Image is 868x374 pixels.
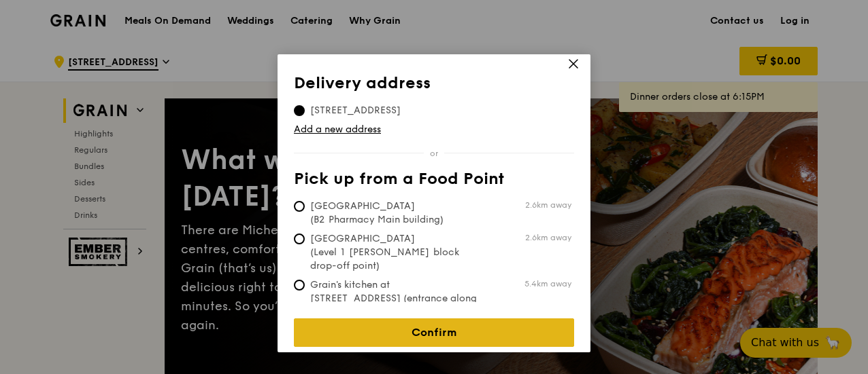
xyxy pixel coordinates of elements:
input: Grain's kitchen at [STREET_ADDRESS] (entrance along [PERSON_NAME][GEOGRAPHIC_DATA])5.4km away [294,280,305,291]
span: [GEOGRAPHIC_DATA] (Level 1 [PERSON_NAME] block drop-off point) [294,232,497,273]
a: Confirm [294,318,574,347]
th: Pick up from a Food Point [294,170,574,194]
span: 5.4km away [524,278,571,289]
span: 2.6km away [525,200,571,210]
th: Delivery address [294,74,574,98]
span: Grain's kitchen at [STREET_ADDRESS] (entrance along [PERSON_NAME][GEOGRAPHIC_DATA]) [294,278,497,333]
input: [GEOGRAPHIC_DATA] (B2 Pharmacy Main building)2.6km away [294,201,305,212]
span: [STREET_ADDRESS] [294,104,417,117]
span: 2.6km away [525,232,571,243]
span: [GEOGRAPHIC_DATA] (B2 Pharmacy Main building) [294,200,497,227]
a: Add a new address [294,123,574,136]
input: [GEOGRAPHIC_DATA] (Level 1 [PERSON_NAME] block drop-off point)2.6km away [294,233,305,244]
input: [STREET_ADDRESS] [294,105,305,116]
